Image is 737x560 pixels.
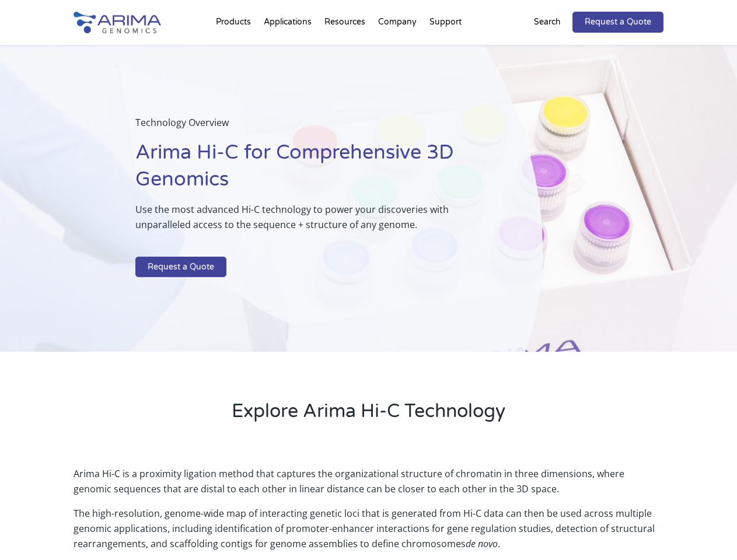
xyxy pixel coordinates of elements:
a: Request a Quote [572,12,663,33]
a: Request a Quote [135,257,226,278]
i: de novo [466,537,498,550]
h2: Explore Arima Hi-C Technology [74,398,663,433]
h1: Arima Hi-C for Comprehensive 3D Genomics [135,139,484,202]
p: Arima Hi-C is a proximity ligation method that captures the organizational structure of chromatin... [74,466,663,506]
img: Arima-Genomics-logo [74,12,161,33]
p: Use the most advanced Hi-C technology to power your discoveries with unparalleled access to the s... [135,202,484,242]
p: Search [534,15,561,30]
p: Technology Overview [135,115,484,139]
